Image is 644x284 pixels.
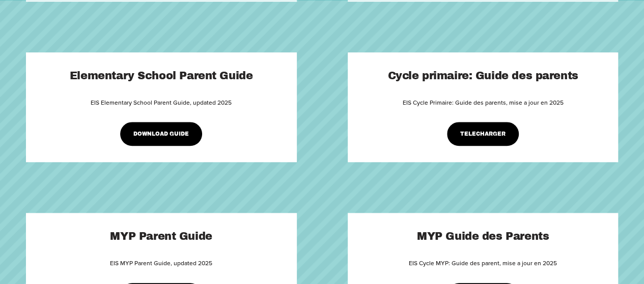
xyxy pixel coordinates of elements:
[120,122,203,146] a: DOWNLOAD GUIDE
[42,258,281,269] p: EIS MYP Parent Guide, updated 2025
[363,258,602,269] p: EIS Cycle MYP: Guide des parent, mise a jour en 2025
[42,69,281,83] h2: Elementary School Parent Guide
[363,69,602,83] h2: Cycle primaire: Guide des parents
[447,122,519,146] a: TELECHARGER
[363,97,602,108] p: EIS Cycle Primaire: Guide des parents, mise a jour en 2025
[42,97,281,108] p: EIS Elementary School Parent Guide, updated 2025
[42,229,281,243] h2: MYP Parent Guide
[363,229,602,243] h2: MYP Guide des Parents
